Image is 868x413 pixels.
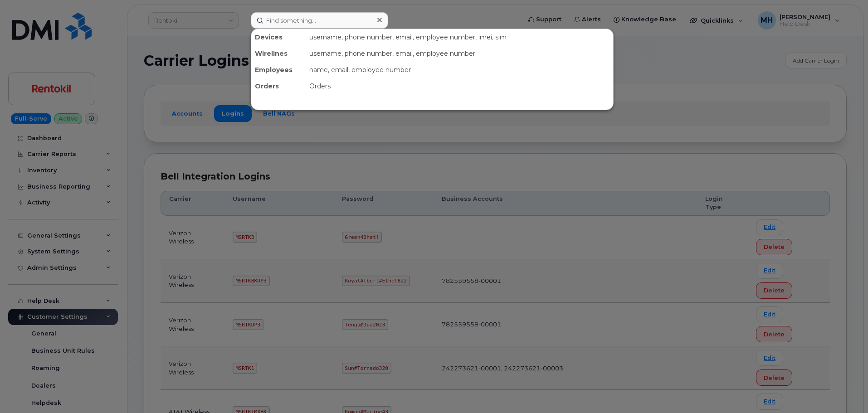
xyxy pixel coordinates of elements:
div: Employees [251,62,306,78]
div: Wirelines [251,45,306,62]
iframe: Messenger Launcher [829,374,861,406]
div: name, email, employee number [306,62,613,78]
div: username, phone number, email, employee number, imei, sim [306,29,613,45]
div: Orders [251,78,306,94]
div: username, phone number, email, employee number [306,45,613,62]
div: Orders [306,78,613,94]
div: Devices [251,29,306,45]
